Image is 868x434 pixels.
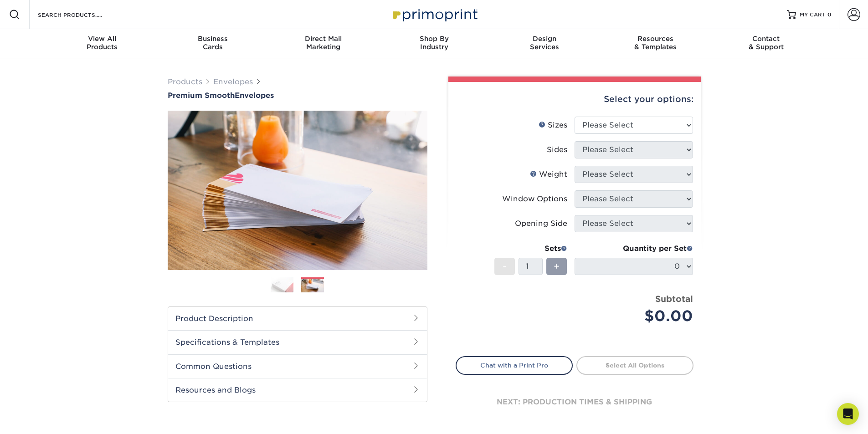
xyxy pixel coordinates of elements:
div: Sets [494,243,567,254]
strong: Subtotal [655,294,693,304]
span: Business [157,35,268,43]
a: View AllProducts [47,29,158,58]
div: Quantity per Set [575,243,693,254]
a: Shop ByIndustry [379,29,489,58]
div: $0.00 [581,305,693,327]
h1: Envelopes [168,91,427,100]
img: Primoprint [389,5,480,24]
div: & Support [711,35,822,51]
div: & Templates [600,35,711,51]
span: 0 [827,11,832,18]
img: Envelopes 02 [301,279,324,293]
a: Envelopes [213,77,253,86]
span: Contact [711,35,822,43]
span: - [503,260,507,273]
h2: Product Description [168,307,427,330]
span: View All [47,35,158,43]
div: Window Options [502,194,567,204]
div: next: production times & shipping [456,375,693,429]
a: Resources& Templates [600,29,711,58]
a: Contact& Support [711,29,822,58]
div: Weight [530,169,567,180]
div: Select your options: [456,82,693,117]
div: Cards [157,35,268,51]
a: Select All Options [576,356,693,374]
h2: Resources and Blogs [168,378,427,402]
span: Direct Mail [268,35,379,43]
span: Premium Smooth [168,91,235,100]
img: Envelopes 01 [271,277,293,293]
div: Sides [547,144,567,155]
a: Products [168,77,202,86]
span: Resources [600,35,711,43]
div: Services [489,35,600,51]
a: DesignServices [489,29,600,58]
div: Industry [379,35,489,51]
div: Open Intercom Messenger [837,403,859,425]
div: Sizes [539,120,567,131]
input: SEARCH PRODUCTS..... [37,9,126,20]
span: + [554,260,560,273]
div: Products [47,35,158,51]
a: BusinessCards [157,29,268,58]
h2: Common Questions [168,354,427,378]
span: MY CART [800,11,826,19]
a: Direct MailMarketing [268,29,379,58]
h2: Specifications & Templates [168,330,427,354]
span: Shop By [379,35,489,43]
div: Marketing [268,35,379,51]
img: Premium Smooth 02 [168,111,427,270]
a: Chat with a Print Pro [456,356,573,374]
a: Premium SmoothEnvelopes [168,91,427,100]
div: Opening Side [515,218,567,229]
span: Design [489,35,600,43]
